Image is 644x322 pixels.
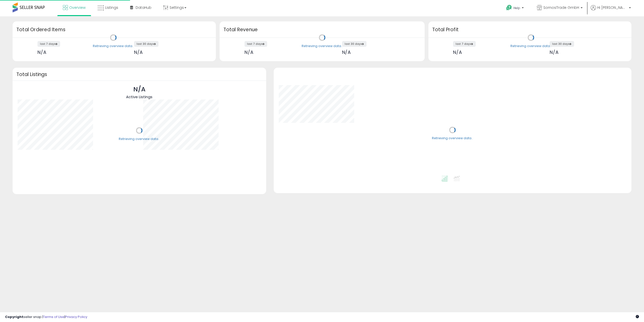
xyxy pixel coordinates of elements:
[105,5,118,10] span: Listings
[597,5,627,10] span: Hi [PERSON_NAME]
[510,44,551,48] div: Retrieving overview data..
[502,1,529,16] a: Help
[136,5,151,10] span: DataHub
[543,5,579,10] span: SomosTrade GmbH
[69,5,86,10] span: Overview
[432,136,473,141] div: Retrieving overview data..
[513,6,520,10] span: Help
[119,137,160,141] div: Retrieving overview data..
[93,44,134,48] div: Retrieving overview data..
[591,5,631,16] a: Hi [PERSON_NAME]
[302,44,343,48] div: Retrieving overview data..
[506,5,512,11] i: Get Help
